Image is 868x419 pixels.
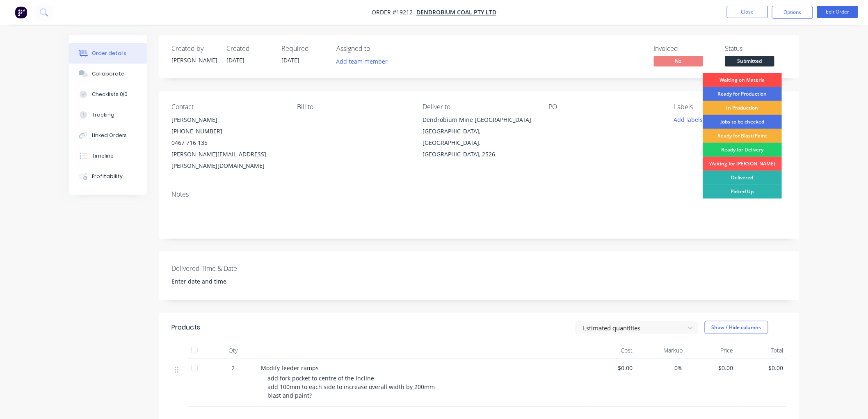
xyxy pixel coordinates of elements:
div: Assigned to [336,45,418,53]
button: Show / Hide columns [705,321,768,334]
button: Options [772,6,813,19]
div: Markup [636,342,687,359]
div: Products [171,323,200,332]
span: $0.00 [740,364,784,372]
div: Waiting on Materia [703,73,782,87]
div: Ready for Blast/Paint [703,129,782,143]
button: Timeline [69,146,147,166]
div: Required [281,45,327,53]
div: Delivered [703,171,782,185]
img: Factory [15,6,27,18]
span: No [654,56,703,66]
span: $0.00 [589,364,633,372]
div: Invoiced [654,45,715,53]
div: [GEOGRAPHIC_DATA], [GEOGRAPHIC_DATA], [GEOGRAPHIC_DATA], 2526 [423,126,535,160]
button: Profitability [69,166,147,187]
div: Labels [674,103,787,111]
button: Close [727,6,768,18]
span: 0% [640,364,683,372]
span: $0.00 [690,364,733,372]
span: add fork pocket to centre of the incline add 100mm to each side to increase overall width by 200m... [267,374,435,399]
span: Order #19212 - [372,9,416,16]
button: Tracking [69,105,147,125]
div: Checklists 0/0 [92,91,128,98]
div: Contact [171,103,284,111]
span: Modify feeder ramps [261,364,319,372]
div: Tracking [92,111,114,119]
button: Checklists 0/0 [69,84,147,105]
button: Linked Orders [69,125,147,146]
div: Dendrobium Mine [GEOGRAPHIC_DATA] [423,114,535,126]
div: [PHONE_NUMBER] [171,126,284,137]
label: Delivered Time & Date [171,263,274,273]
div: [PERSON_NAME] [171,56,217,64]
button: Add team member [332,56,392,67]
button: Order details [69,43,147,64]
div: Linked Orders [92,132,127,139]
div: PO [548,103,661,111]
div: Created by [171,45,217,53]
a: Dendrobium Coal Pty Ltd [416,9,496,16]
button: Add team member [336,56,392,67]
button: Add labels [669,114,707,125]
button: Edit Order [817,6,858,18]
div: Ready for Delivery [703,143,782,157]
div: Deliver to [423,103,535,111]
div: 0467 716 135 [171,137,284,149]
div: Total [737,342,787,359]
div: In Production [703,101,782,115]
div: Created [226,45,272,53]
div: Profitability [92,173,123,180]
span: Submitted [725,56,774,66]
div: Qty [208,342,258,359]
div: Jobs to be checked [703,115,782,129]
div: Cost [586,342,636,359]
div: [PERSON_NAME][EMAIL_ADDRESS][PERSON_NAME][DOMAIN_NAME] [171,149,284,172]
div: Order details [92,50,127,57]
div: Notes [171,190,787,198]
div: Dendrobium Mine [GEOGRAPHIC_DATA][GEOGRAPHIC_DATA], [GEOGRAPHIC_DATA], [GEOGRAPHIC_DATA], 2526 [423,114,535,160]
div: [PERSON_NAME] [171,114,284,126]
div: Price [686,342,737,359]
div: Picked Up [703,185,782,199]
div: Timeline [92,152,114,160]
div: Waiting for [PERSON_NAME] [703,157,782,171]
input: Enter date and time [166,275,268,288]
span: [DATE] [281,56,299,64]
div: Status [725,45,787,53]
div: Ready for Production [703,87,782,101]
span: 2 [231,364,235,372]
span: [DATE] [226,56,244,64]
div: Collaborate [92,70,124,78]
button: Collaborate [69,64,147,84]
div: [PERSON_NAME][PHONE_NUMBER]0467 716 135[PERSON_NAME][EMAIL_ADDRESS][PERSON_NAME][DOMAIN_NAME] [171,114,284,172]
div: Bill to [297,103,409,111]
button: Submitted [725,56,774,68]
